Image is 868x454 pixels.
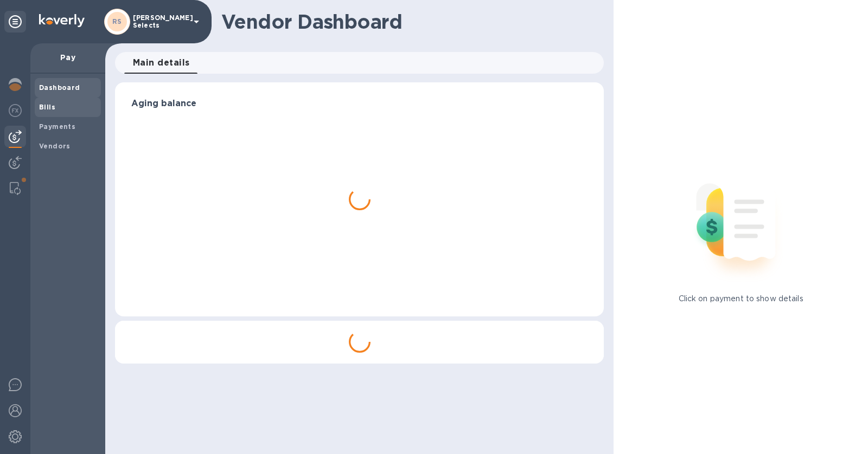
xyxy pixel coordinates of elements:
[112,17,122,25] b: RS
[133,55,190,70] span: Main details
[4,11,26,33] div: Unpin categories
[679,293,803,304] p: Click on payment to show details
[39,14,85,27] img: Logo
[39,52,97,63] p: Pay
[9,104,22,117] img: Foreign exchange
[133,14,187,29] p: [PERSON_NAME] Selects
[221,10,596,33] h1: Vendor Dashboard
[131,99,588,109] h3: Aging balance
[39,83,80,92] b: Dashboard
[39,122,75,131] b: Payments
[39,103,55,111] b: Bills
[39,142,71,150] b: Vendors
